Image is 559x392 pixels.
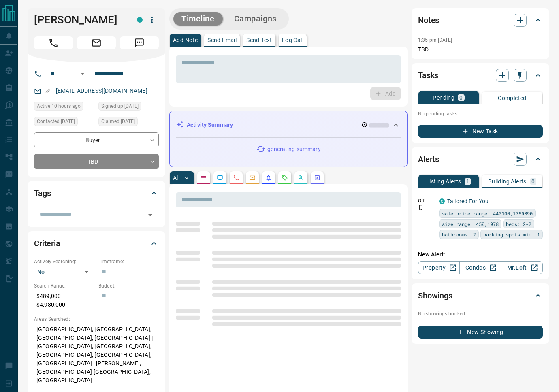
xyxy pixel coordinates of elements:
span: Call [34,36,73,49]
p: generating summary [267,145,320,153]
div: Wed Aug 13 2025 [34,102,94,113]
div: Sat Aug 02 2025 [98,117,159,128]
span: Claimed [DATE] [101,117,135,126]
span: Message [120,36,159,49]
button: New Task [418,125,543,138]
h2: Showings [418,289,452,302]
p: Activity Summary [187,121,233,129]
p: Listing Alerts [426,179,461,184]
div: Alerts [418,149,543,169]
svg: Listing Alerts [265,175,272,181]
div: Notes [418,11,543,30]
p: Send Text [246,37,272,43]
div: Criteria [34,234,159,253]
div: Buyer [34,132,159,147]
div: No [34,265,94,278]
svg: Email Verified [45,88,50,94]
button: Open [145,209,156,221]
button: Open [78,69,87,79]
p: Building Alerts [488,179,527,184]
div: Tasks [418,66,543,85]
div: condos.ca [439,198,445,204]
p: $489,000 - $4,980,000 [34,290,94,311]
a: [EMAIL_ADDRESS][DOMAIN_NAME] [56,87,147,94]
h2: Tags [34,187,51,200]
a: Mr.Loft [501,261,543,274]
div: Showings [418,286,543,305]
a: Tailored For You [447,198,489,205]
h1: [PERSON_NAME] [34,13,125,26]
p: Search Range: [34,282,94,290]
span: size range: 450,1978 [442,220,499,228]
button: New Showing [418,326,543,339]
p: Completed [498,95,527,101]
svg: Agent Actions [314,175,320,181]
p: 0 [459,95,463,100]
p: 1:35 pm [DATE] [418,37,452,43]
div: Sat Aug 02 2025 [34,117,94,128]
p: TBD [418,45,543,54]
svg: Push Notification Only [418,205,424,210]
svg: Lead Browsing Activity [217,175,223,181]
button: Campaigns [226,12,285,26]
div: Activity Summary [176,117,401,132]
span: sale price range: 440100,1759890 [442,209,533,217]
div: condos.ca [137,17,143,23]
p: Pending [433,95,454,100]
p: Off [418,197,434,205]
p: 0 [531,179,535,184]
button: Timeline [173,12,223,26]
span: Signed up [DATE] [101,102,139,110]
p: 1 [466,179,469,184]
p: All [173,175,179,181]
p: Log Call [282,37,303,43]
div: Tags [34,183,159,203]
span: bathrooms: 2 [442,230,476,239]
div: Sat Aug 02 2025 [98,102,159,113]
h2: Alerts [418,153,439,166]
p: Send Email [207,37,237,43]
a: Property [418,261,460,274]
svg: Requests [282,175,288,181]
span: beds: 2-2 [506,220,531,228]
span: Active 10 hours ago [37,102,81,110]
h2: Notes [418,14,439,27]
a: Condos [459,261,501,274]
p: New Alert: [418,250,543,259]
span: parking spots min: 1 [483,230,540,239]
svg: Emails [249,175,256,181]
h2: Criteria [34,237,60,250]
svg: Opportunities [298,175,304,181]
svg: Notes [201,175,207,181]
p: Add Note [173,37,198,43]
span: Email [77,36,116,49]
span: Contacted [DATE] [37,117,75,126]
p: No showings booked [418,310,543,317]
div: TBD [34,154,159,169]
p: Actively Searching: [34,258,94,265]
h2: Tasks [418,69,438,82]
p: Timeframe: [98,258,159,265]
p: Areas Searched: [34,315,159,323]
p: Budget: [98,282,159,290]
p: No pending tasks [418,108,543,120]
p: [GEOGRAPHIC_DATA], [GEOGRAPHIC_DATA], [GEOGRAPHIC_DATA], [GEOGRAPHIC_DATA] | [GEOGRAPHIC_DATA], [... [34,323,159,387]
svg: Calls [233,175,239,181]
